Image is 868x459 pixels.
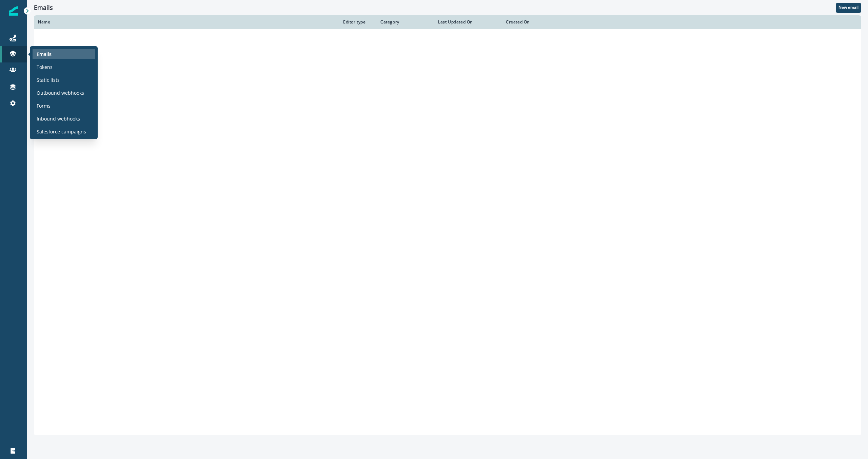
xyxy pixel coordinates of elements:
[37,115,80,122] p: Inbound webhooks
[438,19,498,25] div: Last Updated On
[343,19,372,25] div: Editor type
[38,19,335,25] div: Name
[33,113,95,124] a: Inbound webhooks
[37,89,84,96] p: Outbound webhooks
[37,128,86,135] p: Salesforce campaigns
[37,63,53,71] p: Tokens
[34,4,53,12] h1: Emails
[9,6,18,16] img: Inflection
[33,100,95,111] a: Forms
[37,102,51,109] p: Forms
[506,19,566,25] div: Created On
[33,62,95,72] a: Tokens
[37,76,60,84] p: Static lists
[839,5,859,10] p: New email
[33,49,95,59] a: Emails
[380,19,430,25] div: Category
[33,75,95,85] a: Static lists
[836,3,861,13] button: New email
[37,51,52,58] p: Emails
[33,126,95,136] a: Salesforce campaigns
[33,88,95,98] a: Outbound webhooks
